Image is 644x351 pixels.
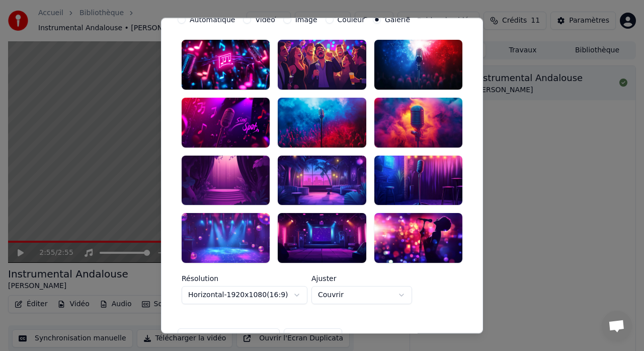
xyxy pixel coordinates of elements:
button: Réinitialiser [284,328,342,346]
label: Image [295,17,317,24]
label: Ajuster [311,275,412,282]
label: Automatique [190,17,235,24]
label: Galerie [385,17,410,24]
label: Couleur [338,17,365,24]
button: Définir comme Prédéfini [178,328,280,346]
label: Vidéo [255,17,275,24]
label: Résolution [182,275,307,282]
